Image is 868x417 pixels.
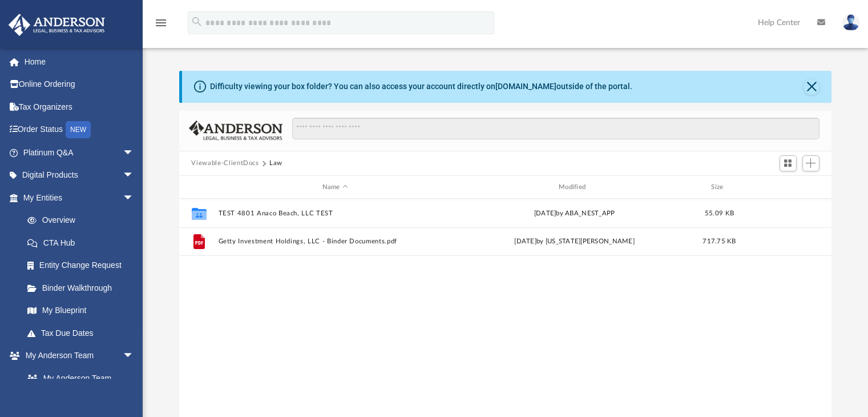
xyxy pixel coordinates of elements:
a: [DOMAIN_NAME] [495,82,556,91]
button: Getty Investment Holdings, LLC - Binder Documents.pdf [218,238,452,246]
a: Order StatusNEW [8,118,151,142]
a: CTA Hub [16,231,151,254]
a: My Blueprint [16,299,146,322]
div: [DATE] by [US_STATE][PERSON_NAME] [457,237,691,247]
div: id [184,182,212,193]
button: TEST 4801 Anaco Beach, LLC TEST [218,210,452,217]
span: arrow_drop_down [123,164,146,187]
button: Viewable-ClientDocs [191,158,259,169]
div: id [747,182,827,193]
a: My Anderson Team [16,367,140,390]
span: 717.75 KB [703,239,736,245]
img: User Pic [842,14,859,31]
a: My Anderson Teamarrow_drop_down [8,344,146,367]
a: Tax Organizers [8,95,151,118]
div: Difficulty viewing your box folder? You can also access your account directly on outside of the p... [210,81,632,93]
a: Binder Walkthrough [16,276,151,299]
button: Switch to Grid View [780,155,797,171]
img: Anderson Advisors Platinum Portal [5,14,108,36]
button: Law [269,158,282,169]
input: Search files and folders [292,118,819,139]
a: Platinum Q&Aarrow_drop_down [8,141,151,164]
span: arrow_drop_down [123,141,146,165]
div: Size [696,182,742,193]
span: arrow_drop_down [123,344,146,368]
a: Digital Productsarrow_drop_down [8,164,151,187]
a: Online Ordering [8,73,151,96]
a: Entity Change Request [16,254,151,277]
div: NEW [66,121,91,138]
a: menu [154,22,168,30]
a: My Entitiesarrow_drop_down [8,186,151,209]
div: Name [217,182,452,193]
span: arrow_drop_down [123,186,146,210]
i: menu [154,16,168,30]
div: Modified [457,182,692,193]
a: Tax Due Dates [16,322,151,344]
button: Add [802,155,819,171]
div: [DATE] by ABA_NEST_APP [457,209,691,219]
i: search [191,15,203,28]
button: Close [804,79,819,95]
a: Overview [16,209,151,232]
a: Home [8,50,151,73]
span: 55.09 KB [704,210,733,216]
